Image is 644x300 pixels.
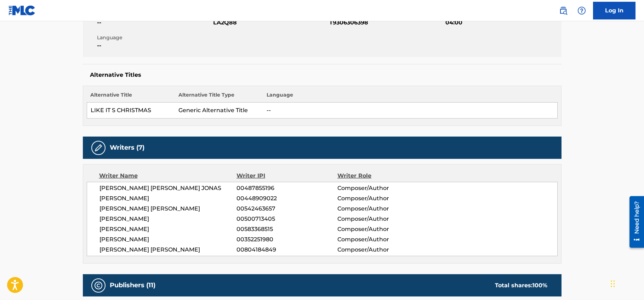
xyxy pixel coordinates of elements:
[97,41,211,50] span: --
[99,225,237,233] span: [PERSON_NAME]
[329,18,444,27] span: T9306306398
[575,4,589,18] div: Help
[236,194,337,203] span: 00448909022
[445,18,560,27] span: 04:00
[236,204,337,213] span: 00542463657
[87,103,175,119] td: LIKE IT S CHRISTMAS
[577,6,586,15] img: help
[337,246,429,254] span: Composer/Author
[94,144,103,152] img: Writers
[337,225,429,233] span: Composer/Author
[263,103,557,119] td: --
[337,184,429,192] span: Composer/Author
[236,235,337,244] span: 00352251980
[624,193,644,252] iframe: Resource Center
[8,5,36,16] img: MLC Logo
[532,282,547,289] span: 100 %
[99,204,237,213] span: [PERSON_NAME] [PERSON_NAME]
[593,2,636,19] a: Log In
[337,172,429,180] div: Writer Role
[97,34,211,41] span: Language
[99,215,237,223] span: [PERSON_NAME]
[90,71,554,79] h5: Alternative Titles
[236,215,337,223] span: 00500713405
[559,6,568,15] img: search
[611,273,615,294] div: Drag
[236,225,337,233] span: 00583368515
[213,18,327,27] span: LA2Q88
[337,215,429,223] span: Composer/Author
[94,281,103,290] img: Publishers
[97,18,211,27] span: --
[337,194,429,203] span: Composer/Author
[337,204,429,213] span: Composer/Author
[175,103,263,119] td: Generic Alternative Title
[99,172,237,180] div: Writer Name
[175,91,263,103] th: Alternative Title Type
[87,91,175,103] th: Alternative Title
[609,266,644,300] iframe: Chat Widget
[110,281,155,289] h5: Publishers (11)
[99,235,237,244] span: [PERSON_NAME]
[263,91,557,103] th: Language
[110,144,144,152] h5: Writers (7)
[99,246,237,254] span: [PERSON_NAME] [PERSON_NAME]
[236,172,337,180] div: Writer IPI
[236,246,337,254] span: 00804184849
[99,184,237,192] span: [PERSON_NAME] [PERSON_NAME] JONAS
[99,194,237,203] span: [PERSON_NAME]
[337,235,429,244] span: Composer/Author
[236,184,337,192] span: 00487855196
[495,281,547,290] div: Total shares:
[556,4,570,18] a: Public Search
